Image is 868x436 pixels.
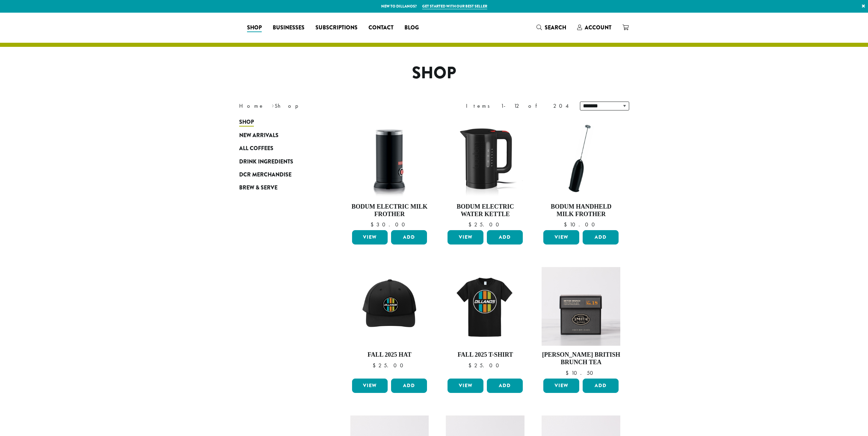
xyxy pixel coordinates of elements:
[487,230,523,245] button: Add
[350,203,429,218] h4: Bodum Electric Milk Frother
[468,362,474,369] span: $
[543,230,579,245] a: View
[448,230,483,245] a: View
[350,119,429,198] img: DP3954.01-002.png
[350,267,429,346] img: DCR-Retro-Three-Strip-Circle-Patch-Trucker-Hat-Fall-WEB-scaled.jpg
[352,379,388,393] a: View
[239,155,321,168] a: Drink Ingredients
[234,63,634,83] h1: Shop
[487,379,523,393] button: Add
[468,221,502,228] bdi: 25.00
[350,267,429,375] a: Fall 2025 Hat $25.00
[350,351,429,359] h4: Fall 2025 Hat
[239,171,292,179] span: DCR Merchandise
[446,267,524,346] img: DCR-Retro-Three-Strip-Circle-Tee-Fall-WEB-scaled.jpg
[239,102,264,109] a: Home
[371,221,408,228] bdi: 30.00
[239,142,321,155] a: All Coffees
[368,24,393,32] span: Contact
[542,267,620,346] img: British-Brunch-Signature-Black-Carton-2023-2.jpg
[583,230,619,245] button: Add
[564,221,570,228] span: $
[545,24,566,31] span: Search
[583,379,619,393] button: Add
[272,100,274,110] span: ›
[352,230,388,245] a: View
[468,362,502,369] bdi: 25.00
[239,129,321,142] a: New Arrivals
[391,379,427,393] button: Add
[247,24,262,32] span: Shop
[542,203,620,218] h4: Bodum Handheld Milk Frother
[466,102,570,110] div: Items 1-12 of 204
[242,22,267,33] a: Shop
[239,131,278,140] span: New Arrivals
[350,119,429,227] a: Bodum Electric Milk Frother $30.00
[566,369,571,376] span: $
[446,351,524,359] h4: Fall 2025 T-Shirt
[373,362,378,369] span: $
[542,267,620,375] a: [PERSON_NAME] British Brunch Tea $10.50
[239,184,277,192] span: Brew & Serve
[315,24,358,32] span: Subscriptions
[371,221,376,228] span: $
[543,379,579,393] a: View
[391,230,427,245] button: Add
[564,221,598,228] bdi: 10.00
[531,22,572,33] a: Search
[273,24,305,32] span: Businesses
[239,144,273,153] span: All Coffees
[239,118,254,127] span: Shop
[239,102,424,110] nav: Breadcrumb
[404,24,419,32] span: Blog
[373,362,406,369] bdi: 25.00
[448,379,483,393] a: View
[446,119,524,198] img: DP3955.01.png
[542,351,620,366] h4: [PERSON_NAME] British Brunch Tea
[239,181,321,194] a: Brew & Serve
[239,168,321,181] a: DCR Merchandise
[566,369,596,376] bdi: 10.50
[468,221,474,228] span: $
[239,116,321,129] a: Shop
[446,119,524,227] a: Bodum Electric Water Kettle $25.00
[446,267,524,375] a: Fall 2025 T-Shirt $25.00
[239,158,293,166] span: Drink Ingredients
[446,203,524,218] h4: Bodum Electric Water Kettle
[542,119,620,198] img: DP3927.01-002.png
[542,119,620,227] a: Bodum Handheld Milk Frother $10.00
[422,3,487,9] a: Get started with our best seller
[585,24,611,31] span: Account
